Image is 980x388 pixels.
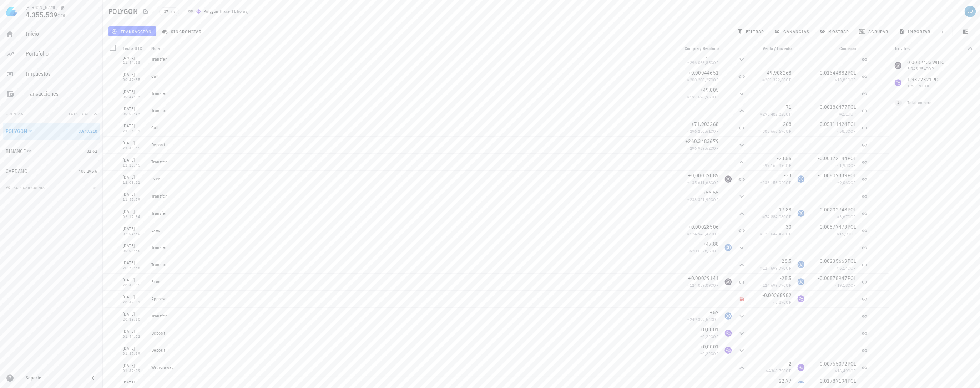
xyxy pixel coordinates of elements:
span: ≈ [760,265,792,271]
button: transacción [108,26,156,36]
a: POLYGON 3.947.210 [3,123,100,140]
div: USDC-icon [724,193,732,200]
span: ≈ [687,60,719,65]
div: [DATE] [123,71,146,78]
div: [DATE] [123,105,146,112]
div: [DATE] [123,208,146,215]
span: 4366,79 [768,368,783,373]
div: USDC-icon [797,381,804,388]
span: 296.066,85 [690,60,711,65]
div: USDC-icon [724,56,732,63]
span: importar [900,29,930,34]
div: USDC-icon [797,278,804,285]
div: Venta / Enviado [749,40,794,57]
span: COP [783,111,792,117]
span: POL [847,70,856,76]
span: 233.321,92 [690,197,711,202]
div: POL-icon [724,347,732,354]
div: Portafolio [26,50,97,57]
div: USDC-icon [797,210,804,217]
span: COP [711,231,719,236]
span: +49,005 [700,87,719,93]
span: ≈ [837,214,856,219]
span: COP [783,368,792,373]
button: agrupar [856,26,893,36]
span: POL [847,361,856,367]
div: POL-icon [797,124,804,131]
span: -268 [781,121,792,127]
span: COP [783,77,792,82]
img: LedgiFi [6,6,17,17]
span: 97.165,89 [765,163,783,168]
div: Deposit [151,347,673,353]
span: 249.399,54 [690,317,711,322]
span: 0,22 [702,351,711,356]
span: ≈ [689,248,719,254]
span: COP [711,334,719,339]
span: agregar cuenta [7,185,45,190]
span: filtrar [738,29,764,34]
span: -49,908268 [765,70,792,76]
img: matic.svg [196,9,201,14]
div: Inicio [26,30,97,37]
button: Totales [889,40,980,57]
span: ≈ [762,163,792,168]
span: ≈ [837,128,856,134]
span: -0,00755072 [818,361,848,367]
span: -0,00235669 [818,258,848,264]
span: COP [711,351,719,356]
div: 00:00:47 [123,112,146,116]
span: Fecha UTC [123,46,142,51]
span: COP [848,368,856,373]
span: -0,00268982 [762,292,792,298]
div: 20:48:05 [123,284,146,287]
div: 23:56:51 [123,129,146,133]
div: [DATE] [123,311,146,318]
span: ≈ [766,368,792,373]
div: Deposit [151,142,673,148]
div: USDC-icon [797,73,804,80]
span: Total COP [69,112,90,116]
span: +0,0001 [700,343,719,350]
span: ≈ [760,282,792,288]
div: USDC-icon [797,227,804,234]
a: Inicio [3,26,100,43]
span: -0,00877479 [818,224,848,230]
span: COP [783,265,792,271]
div: Compra / Recibido [676,40,722,57]
span: -0,00186477 [818,104,848,110]
div: Transfer [151,193,673,199]
span: 136.156,02 [763,180,783,185]
div: Exec [151,279,673,285]
span: ≈ [837,163,856,168]
div: 20:56:58 [123,266,146,270]
div: [DATE] [123,276,146,284]
div: Polygon [203,8,218,15]
span: COP [783,300,792,305]
span: 15,9 [839,231,848,236]
div: POL-icon [797,364,804,371]
span: 9,06 [839,180,848,185]
div: avatar [964,6,976,17]
div: 12:03:21 [123,181,146,184]
span: ≈ [687,231,719,236]
span: COP [848,282,856,288]
div: Total en cero [907,99,960,106]
a: Transacciones [3,86,100,103]
span: transacción [113,29,152,34]
span: 125.644,42 [763,231,783,236]
span: -23,55 [777,155,792,162]
span: -0,00807339 [818,172,848,179]
div: Approve [151,296,673,302]
button: sincronizar [159,26,206,36]
div: BINANCE [6,148,26,154]
div: Totales [894,46,966,51]
div: 23:40:45 [123,147,146,150]
span: 296.250,61 [690,128,711,134]
div: 20:39:10 [123,318,146,321]
span: COP [711,197,719,202]
span: 124.946,42 [690,231,711,236]
div: [DATE] [123,242,146,249]
span: COP [848,111,856,117]
div: 02:17:34 [123,215,146,219]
